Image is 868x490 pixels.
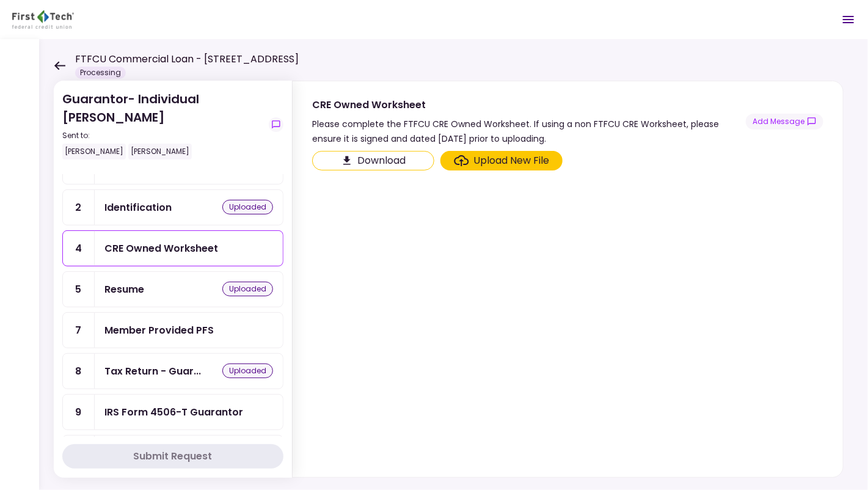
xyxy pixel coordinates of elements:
div: Submit Request [134,449,213,464]
div: Processing [75,67,126,79]
div: Guarantor- Individual [PERSON_NAME] [62,90,264,159]
span: Click here to upload the required document [440,151,563,170]
button: Open menu [834,5,863,34]
div: Please complete the FTFCU CRE Owned Worksheet. If using a non FTFCU CRE Worksheet, please ensure ... [312,117,746,146]
div: Upload New File [474,153,550,168]
div: CRE Owned WorksheetPlease complete the FTFCU CRE Owned Worksheet. If using a non FTFCU CRE Worksh... [292,81,844,478]
button: Click here to download the document [312,151,434,170]
div: [PERSON_NAME] [128,144,192,159]
h1: FTFCU Commercial Loan - [STREET_ADDRESS] [75,52,299,67]
div: [PERSON_NAME] [62,144,126,159]
div: CRE Owned Worksheet [312,97,746,112]
button: show-messages [746,114,823,130]
div: Sent to: [62,130,264,141]
button: show-messages [269,117,283,132]
button: Submit Request [62,444,283,469]
img: Partner icon [12,10,74,29]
